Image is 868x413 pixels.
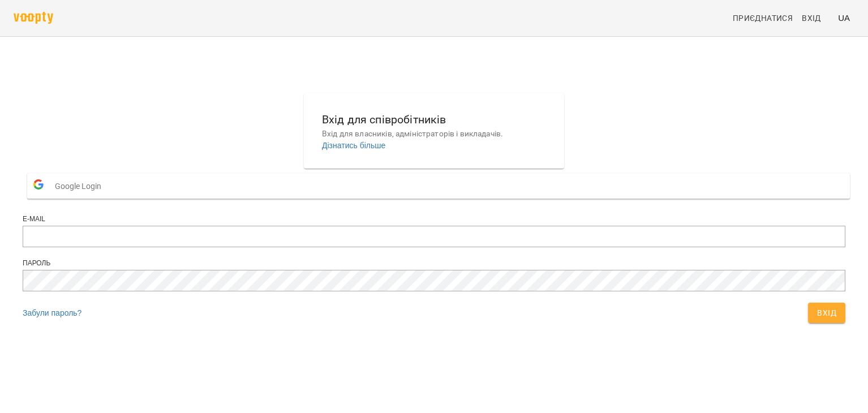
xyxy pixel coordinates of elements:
span: Google Login [55,175,107,197]
span: Вхід [817,306,836,320]
div: E-mail [23,214,845,224]
img: voopty.png [14,12,53,24]
span: UA [838,12,850,24]
button: Google Login [27,173,850,199]
span: Вхід [802,11,821,25]
a: Забули пароль? [23,308,81,317]
button: Вхід для співробітниківВхід для власників, адміністраторів і викладачів.Дізнатись більше [313,102,555,160]
div: Пароль [23,259,845,268]
button: UA [833,7,854,28]
span: Приєднатися [733,11,793,25]
h6: Вхід для співробітників [322,111,546,128]
a: Вхід [797,8,833,28]
a: Дізнатись більше [322,141,385,150]
p: Вхід для власників, адміністраторів і викладачів. [322,128,546,140]
button: Вхід [808,303,845,323]
a: Приєднатися [728,8,797,28]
